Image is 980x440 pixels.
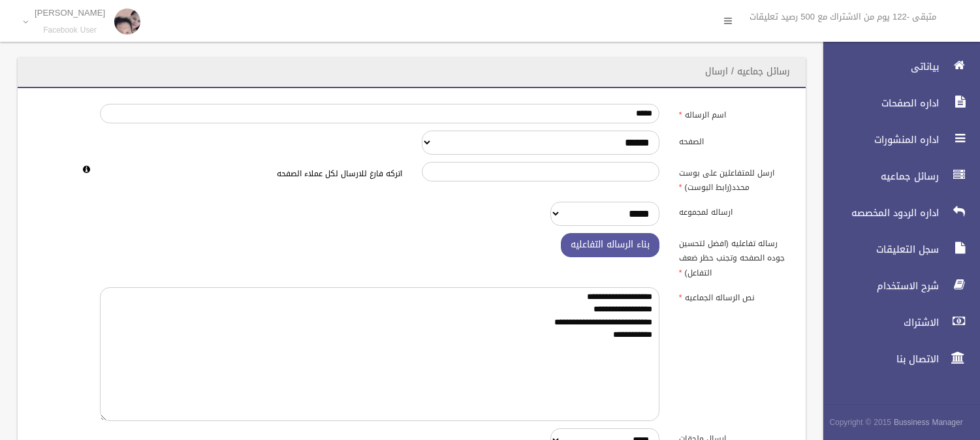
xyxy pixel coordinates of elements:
label: الصفحه [669,131,798,149]
span: رسائل جماعيه [812,170,943,183]
a: اداره الصفحات [812,89,980,118]
label: ارسل للمتفاعلين على بوست محدد(رابط البوست) [669,162,798,195]
label: رساله تفاعليه (افضل لتحسين جوده الصفحه وتجنب حظر ضعف التفاعل) [669,233,798,280]
h6: اتركه فارغ للارسال لكل عملاء الصفحه [100,170,402,178]
label: نص الرساله الجماعيه [669,287,798,306]
a: شرح الاستخدام [812,272,980,300]
span: Copyright © 2015 [829,415,891,430]
span: الاشتراك [812,316,943,329]
span: اداره المنشورات [812,133,943,146]
button: بناء الرساله التفاعليه [561,233,659,257]
a: اداره الردود المخصصه [812,198,980,227]
span: سجل التعليقات [812,243,943,256]
a: رسائل جماعيه [812,162,980,191]
strong: Bussiness Manager [894,415,963,430]
span: شرح الاستخدام [812,279,943,292]
span: اداره الصفحات [812,97,943,110]
a: اداره المنشورات [812,125,980,154]
label: ارساله لمجموعه [669,202,798,220]
a: الاتصال بنا [812,345,980,373]
small: Facebook User [35,25,105,35]
a: بياناتى [812,52,980,81]
header: رسائل جماعيه / ارسال [689,59,806,84]
span: اداره الردود المخصصه [812,206,943,219]
span: الاتصال بنا [812,353,943,366]
a: سجل التعليقات [812,235,980,264]
a: الاشتراك [812,308,980,337]
label: اسم الرساله [669,104,798,122]
p: [PERSON_NAME] [35,8,105,18]
span: بياناتى [812,60,943,73]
